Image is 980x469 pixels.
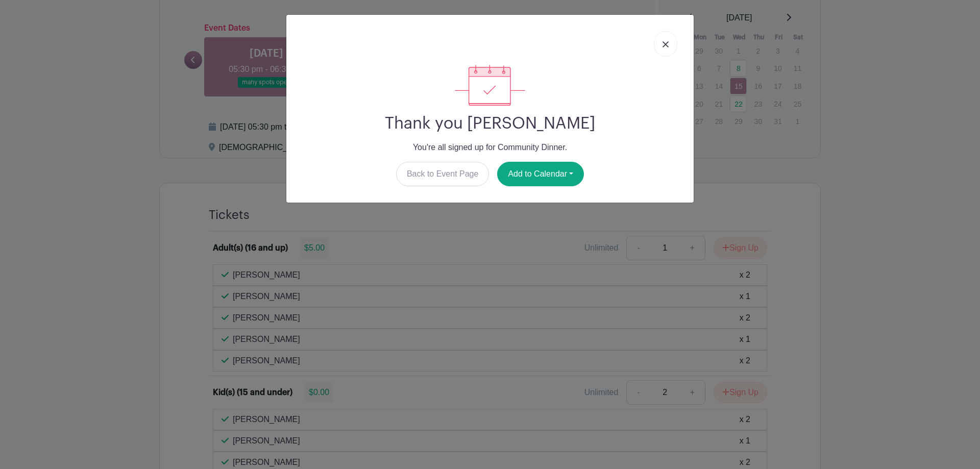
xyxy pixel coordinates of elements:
img: close_button-5f87c8562297e5c2d7936805f587ecaba9071eb48480494691a3f1689db116b3.svg [663,41,669,47]
img: signup_complete-c468d5dda3e2740ee63a24cb0ba0d3ce5d8a4ecd24259e683200fb1569d990c8.svg [455,65,525,106]
button: Add to Calendar [497,162,584,186]
p: You're all signed up for Community Dinner. [295,141,685,154]
h2: Thank you [PERSON_NAME] [295,114,685,133]
a: Back to Event Page [396,162,489,186]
